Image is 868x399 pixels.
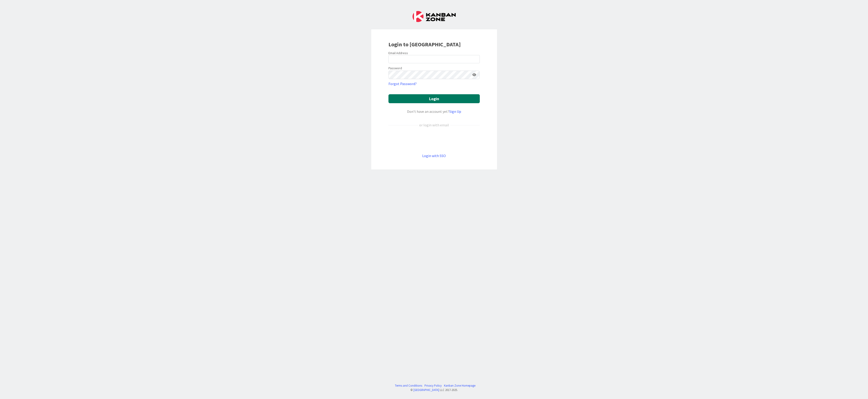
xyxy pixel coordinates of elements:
[388,41,461,48] b: Login to [GEOGRAPHIC_DATA]
[424,383,442,388] a: Privacy Policy
[395,383,422,388] a: Terms and Conditions
[413,11,456,22] img: Kanban Zone
[422,153,446,158] a: Login with SSO
[388,66,402,71] label: Password
[386,135,482,145] iframe: Kirjaudu Google-tilillä -painike
[388,94,480,103] button: Login
[388,81,417,86] a: Forgot Password?
[444,383,475,388] a: Kanban Zone Homepage
[388,109,480,114] div: Don’t have an account yet?
[449,109,461,114] a: Sign Up
[393,388,475,392] div: © LLC 2017- 2025 .
[413,388,439,392] a: [GEOGRAPHIC_DATA]
[418,122,450,128] div: or login with email
[388,51,408,55] label: Email Address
